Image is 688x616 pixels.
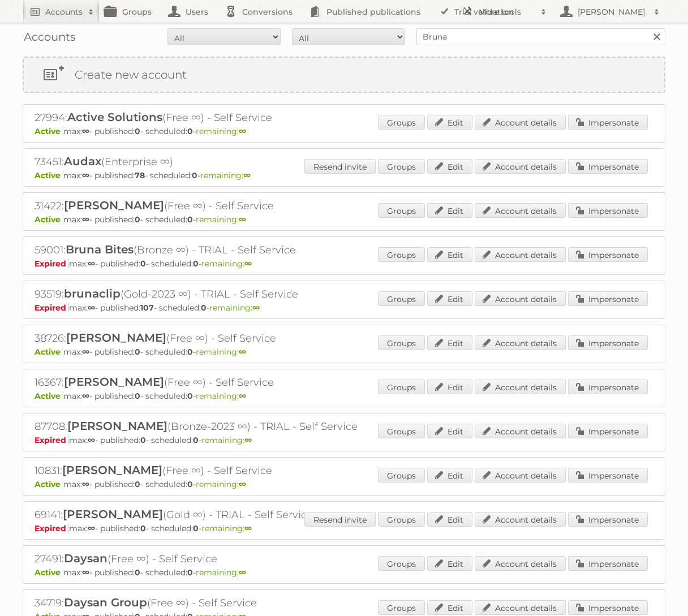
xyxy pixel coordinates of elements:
h2: Accounts [45,6,83,18]
a: Impersonate [568,468,648,483]
a: Resend invite [304,512,376,527]
a: Edit [427,512,472,527]
strong: 0 [201,303,207,313]
strong: 0 [193,259,199,269]
a: Account details [475,424,566,438]
a: Create new account [24,58,664,92]
strong: ∞ [88,303,95,313]
a: Resend invite [304,159,376,174]
a: Impersonate [568,512,648,527]
a: Edit [427,291,472,306]
span: [PERSON_NAME] [63,507,163,521]
strong: ∞ [239,214,246,225]
strong: ∞ [82,479,89,489]
span: remaining: [196,479,246,489]
span: remaining: [200,170,251,180]
strong: ∞ [239,479,246,489]
a: Impersonate [568,556,648,571]
span: [PERSON_NAME] [66,331,166,344]
span: remaining: [201,435,252,445]
a: Groups [378,468,425,483]
strong: ∞ [88,523,95,533]
a: Account details [475,512,566,527]
h2: 31422: (Free ∞) - Self Service [35,199,431,213]
strong: 0 [135,391,140,401]
strong: ∞ [82,567,89,578]
a: Edit [427,380,472,394]
a: Groups [378,335,425,350]
p: max: - published: - scheduled: - [35,214,653,225]
a: Impersonate [568,203,648,218]
strong: 0 [140,259,146,269]
a: Account details [475,335,566,350]
span: remaining: [196,347,246,357]
strong: 0 [135,214,140,225]
span: Active Solutions [67,110,162,124]
strong: 107 [140,303,154,313]
h2: 69141: (Gold ∞) - TRIAL - Self Service [35,507,431,522]
span: remaining: [196,214,246,225]
strong: 0 [140,523,146,533]
a: Impersonate [568,335,648,350]
strong: 0 [187,391,193,401]
p: max: - published: - scheduled: - [35,391,653,401]
p: max: - published: - scheduled: - [35,126,653,136]
a: Groups [378,556,425,571]
strong: ∞ [252,303,260,313]
a: Groups [378,600,425,615]
span: Audax [64,154,101,168]
a: Impersonate [568,424,648,438]
a: Edit [427,247,472,262]
span: Active [35,126,63,136]
p: max: - published: - scheduled: - [35,567,653,578]
p: max: - published: - scheduled: - [35,259,653,269]
h2: 16367: (Free ∞) - Self Service [35,375,431,390]
strong: 0 [187,126,193,136]
a: Account details [475,468,566,483]
span: remaining: [196,567,246,578]
a: Impersonate [568,115,648,130]
strong: ∞ [82,126,89,136]
span: Expired [35,303,69,313]
span: Expired [35,435,69,445]
h2: 38726: (Free ∞) - Self Service [35,331,431,346]
strong: 0 [193,523,199,533]
span: remaining: [209,303,260,313]
a: Account details [475,203,566,218]
a: Impersonate [568,291,648,306]
strong: 0 [135,567,140,578]
a: Groups [378,159,425,174]
a: Edit [427,203,472,218]
a: Edit [427,556,472,571]
a: Groups [378,203,425,218]
strong: 0 [135,479,140,489]
a: Impersonate [568,247,648,262]
a: Account details [475,556,566,571]
strong: 0 [187,567,193,578]
span: Daysan Group [64,596,147,609]
a: Account details [475,115,566,130]
strong: 78 [135,170,145,180]
span: brunaclip [64,287,121,300]
span: Expired [35,523,69,533]
span: remaining: [201,259,252,269]
span: Active [35,214,63,225]
a: Account details [475,291,566,306]
strong: 0 [192,170,197,180]
h2: 34719: (Free ∞) - Self Service [35,596,431,610]
span: remaining: [196,126,246,136]
a: Edit [427,600,472,615]
strong: 0 [140,435,146,445]
a: Account details [475,380,566,394]
a: Impersonate [568,159,648,174]
strong: ∞ [88,435,95,445]
strong: ∞ [244,523,252,533]
span: Active [35,170,63,180]
strong: 0 [187,479,193,489]
span: [PERSON_NAME] [62,463,162,477]
strong: 0 [135,126,140,136]
a: Impersonate [568,380,648,394]
a: Groups [378,291,425,306]
strong: ∞ [82,214,89,225]
strong: 0 [135,347,140,357]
